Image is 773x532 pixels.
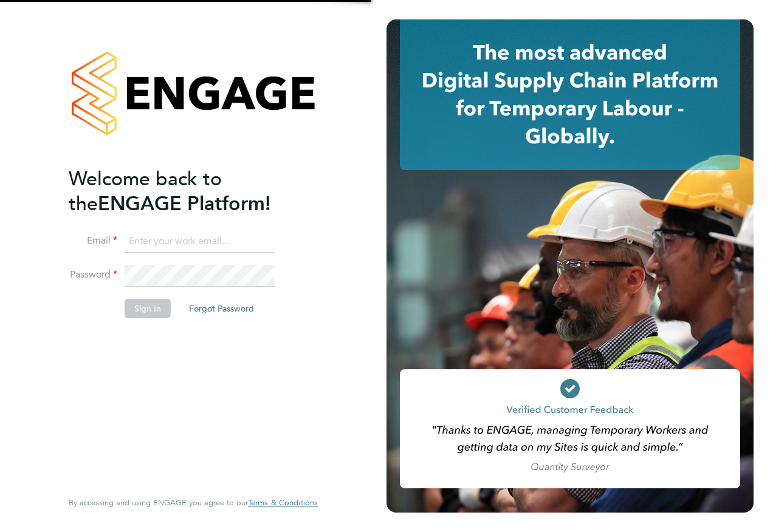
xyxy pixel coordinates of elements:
span: Welcome back to the [69,167,222,216]
label: Password [69,268,117,281]
span: Terms & Conditions [248,497,318,508]
span: By accessing and using ENGAGE you agree to our [69,497,318,508]
input: Enter your work email... [125,231,275,253]
button: Sign In [125,299,171,318]
label: Email [69,234,117,247]
h2: ENGAGE Platform! [69,166,306,216]
a: Terms & Conditions [248,498,318,508]
button: Forgot Password [179,299,264,318]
